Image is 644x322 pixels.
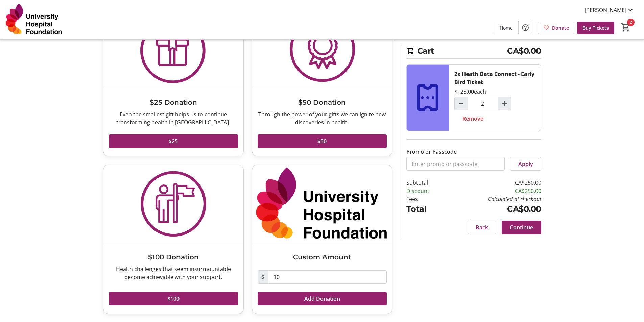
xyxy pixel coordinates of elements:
span: Add Donation [304,295,340,303]
button: $50 [258,134,387,148]
a: Buy Tickets [577,22,614,34]
img: $50 Donation [252,10,392,89]
h3: $50 Donation [258,97,387,107]
button: Back [468,221,496,234]
td: Subtotal [406,179,447,187]
button: Remove [454,112,492,125]
span: $ [258,270,268,284]
h2: Cart [406,45,541,59]
span: Apply [518,160,533,168]
a: Home [494,22,518,34]
button: Help [519,21,532,34]
td: CA$250.00 [447,187,541,195]
span: Back [476,223,488,231]
button: Add Donation [258,292,387,305]
span: $50 [317,137,327,145]
img: $25 Donation [103,10,243,89]
h3: $25 Donation [109,97,238,107]
button: $100 [109,292,238,305]
td: CA$250.00 [447,179,541,187]
input: Enter promo or passcode [406,157,505,171]
span: $100 [167,295,180,303]
td: Calculated at checkout [447,195,541,203]
button: Apply [510,157,541,171]
button: Continue [502,221,541,234]
button: Increment by one [498,97,511,110]
h3: Custom Amount [258,252,387,262]
label: Promo or Passcode [406,148,457,156]
td: Discount [406,187,447,195]
span: Remove [462,115,483,123]
button: Decrement by one [455,97,468,110]
td: CA$0.00 [447,203,541,215]
button: $25 [109,134,238,148]
div: Even the smallest gift helps us to continue transforming health in [GEOGRAPHIC_DATA]. [109,110,238,126]
input: Donation Amount [268,270,387,284]
div: 2x Heath Data Connect - Early Bird Ticket [454,70,535,86]
span: $25 [169,137,178,145]
span: Donate [552,24,569,31]
img: University Hospital Foundation's Logo [4,3,64,36]
button: [PERSON_NAME] [579,5,640,16]
img: $100 Donation [103,165,243,244]
h3: $100 Donation [109,252,238,262]
span: Buy Tickets [582,24,609,31]
span: [PERSON_NAME] [585,6,626,14]
button: Cart [620,21,632,33]
td: Fees [406,195,447,203]
td: Total [406,203,447,215]
span: Continue [510,223,533,231]
div: Through the power of your gifts we can ignite new discoveries in health. [258,110,387,126]
input: Heath Data Connect - Early Bird Ticket Quantity [468,97,498,110]
span: CA$0.00 [507,45,541,57]
div: $125.00 each [454,88,486,96]
a: Donate [538,22,574,34]
img: Custom Amount [252,165,392,244]
span: Home [500,24,513,31]
div: Health challenges that seem insurmountable become achievable with your support. [109,265,238,281]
